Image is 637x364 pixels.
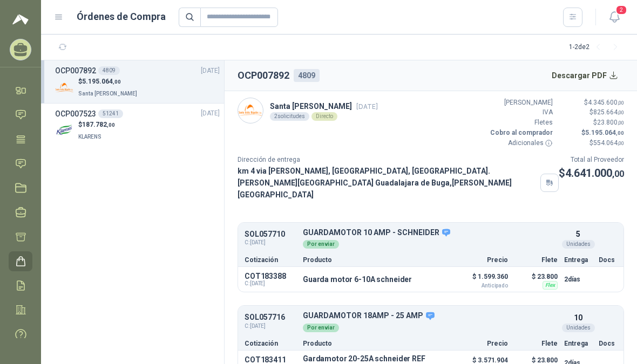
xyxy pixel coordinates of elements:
p: Entrega [564,257,592,263]
span: C: [DATE] [245,280,296,287]
p: Precio [454,340,508,347]
div: Unidades [562,240,595,249]
span: Anticipado [454,283,508,289]
p: Total al Proveedor [559,155,624,165]
span: C: [DATE] [245,322,296,331]
span: 23.800 [597,119,624,126]
img: Company Logo [55,78,74,97]
span: 4.345.600 [588,99,624,106]
p: $ [559,165,624,182]
p: Cobro al comprador [488,128,553,138]
span: ,00 [107,122,115,128]
button: 2 [605,8,624,27]
p: Docs [599,340,617,347]
span: Santa [PERSON_NAME] [78,91,137,97]
p: Precio [454,257,508,263]
p: 10 [574,312,582,324]
div: 1 - 2 de 2 [569,39,624,56]
p: SOL057710 [245,230,296,238]
p: Flete [514,257,558,263]
span: KLARENS [78,134,101,140]
p: $ [559,107,624,118]
span: ,00 [618,100,624,106]
span: [DATE] [201,66,220,76]
p: Producto [303,340,448,347]
p: [PERSON_NAME] [488,98,553,108]
span: ,00 [618,109,624,115]
p: Adicionales [488,138,553,148]
p: $ [559,98,624,108]
span: ,00 [618,120,624,126]
p: $ 23.800 [514,270,558,283]
span: 4.641.000 [565,167,624,180]
h3: OCP007892 [55,65,96,77]
p: Producto [303,257,448,263]
div: Flex [543,281,558,290]
span: 187.782 [82,121,115,128]
p: COT183388 [245,272,296,280]
p: Cotización [245,340,296,347]
p: IVA [488,107,553,118]
p: 5 [576,228,580,240]
p: $ [559,118,624,128]
div: 51241 [98,109,123,118]
div: 4809 [294,69,320,82]
p: Docs [599,257,617,263]
div: Por enviar [303,240,339,249]
h1: Órdenes de Compra [77,9,166,24]
span: 5.195.064 [82,78,121,85]
span: 825.664 [593,108,624,116]
span: [DATE] [356,102,378,111]
span: [DATE] [201,108,220,119]
span: 5.195.064 [585,129,624,136]
div: Unidades [562,324,595,332]
span: C: [DATE] [245,238,296,247]
button: Descargar PDF [546,65,625,86]
p: Flete [514,340,558,347]
p: $ [78,120,115,130]
p: Santa [PERSON_NAME] [270,100,378,112]
p: $ [78,77,139,87]
p: Fletes [488,118,553,128]
img: Logo peakr [12,13,29,26]
span: ,00 [113,79,121,85]
div: 4809 [98,66,120,75]
div: 2 solicitudes [270,112,309,121]
p: km 4 via [PERSON_NAME], [GEOGRAPHIC_DATA], [GEOGRAPHIC_DATA]. [PERSON_NAME][GEOGRAPHIC_DATA] Guad... [238,165,536,201]
div: Directo [311,112,337,121]
p: Dirección de entrega [238,155,559,165]
p: Guarda motor 6-10A schneider [303,275,412,284]
p: $ 1.599.360 [454,270,508,289]
div: Por enviar [303,324,339,332]
a: OCP0078924809[DATE] Company Logo$5.195.064,00Santa [PERSON_NAME] [55,65,220,99]
p: COT183411 [245,355,296,364]
span: ,00 [618,140,624,146]
span: 2 [615,5,627,15]
img: Company Logo [55,121,74,140]
span: ,00 [612,169,624,179]
p: Entrega [564,340,592,347]
p: GUARDAMOTOR 18AMP - 25 AMP [303,311,558,321]
p: Cotización [245,257,296,263]
p: SOL057716 [245,313,296,321]
span: ,00 [616,130,624,136]
a: OCP00752351241[DATE] Company Logo$187.782,00KLARENS [55,108,220,142]
img: Company Logo [238,98,263,123]
p: 2 días [564,273,592,286]
h3: OCP007523 [55,108,96,120]
h2: OCP007892 [238,68,289,83]
p: GUARDAMOTOR 10 AMP - SCHNEIDER [303,228,558,238]
p: $ [559,138,624,148]
p: $ [559,128,624,138]
span: 554.064 [593,139,624,147]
